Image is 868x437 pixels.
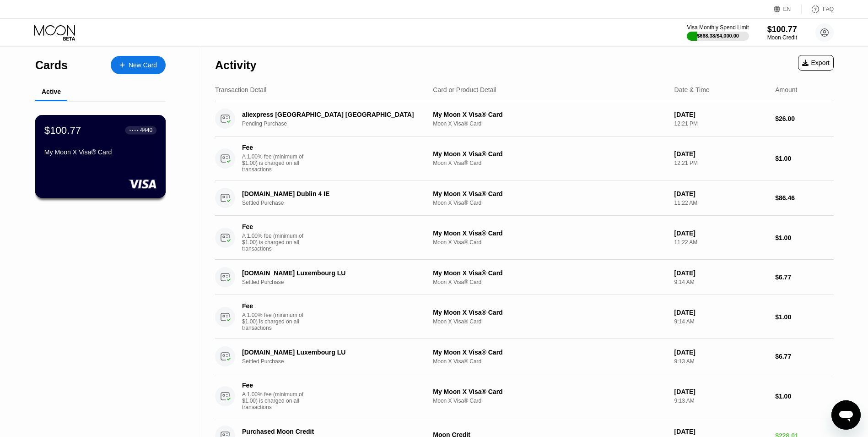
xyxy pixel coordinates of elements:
[433,269,667,277] div: My Moon X Visa® Card
[775,234,834,241] div: $1.00
[129,61,157,69] div: New Card
[433,120,667,127] div: Moon X Visa® Card
[242,269,418,277] div: [DOMAIN_NAME] Luxembourg LU
[215,59,256,72] div: Activity
[433,349,667,356] div: My Moon X Visa® Card
[215,101,834,137] div: aliexpress [GEOGRAPHIC_DATA] [GEOGRAPHIC_DATA]Pending PurchaseMy Moon X Visa® CardMoon X Visa® Ca...
[215,216,834,260] div: FeeA 1.00% fee (minimum of $1.00) is charged on all transactionsMy Moon X Visa® CardMoon X Visa® ...
[242,190,418,197] div: [DOMAIN_NAME] Dublin 4 IE
[35,59,68,72] div: Cards
[774,5,802,14] div: EN
[242,349,418,356] div: [DOMAIN_NAME] Luxembourg LU
[242,391,311,410] div: A 1.00% fee (minimum of $1.00) is charged on all transactions
[674,269,768,277] div: [DATE]
[433,309,667,316] div: My Moon X Visa® Card
[215,260,834,295] div: [DOMAIN_NAME] Luxembourg LUSettled PurchaseMy Moon X Visa® CardMoon X Visa® Card[DATE]9:14 AM$6.77
[775,353,834,360] div: $6.77
[242,200,431,206] div: Settled Purchase
[433,358,667,365] div: Moon X Visa® Card
[242,153,311,173] div: A 1.00% fee (minimum of $1.00) is charged on all transactions
[674,190,768,197] div: [DATE]
[674,200,768,206] div: 11:22 AM
[215,86,266,93] div: Transaction Detail
[433,388,667,395] div: My Moon X Visa® Card
[783,6,791,12] div: EN
[433,398,667,404] div: Moon X Visa® Card
[42,88,61,95] div: Active
[215,180,834,216] div: [DOMAIN_NAME] Dublin 4 IESettled PurchaseMy Moon X Visa® CardMoon X Visa® Card[DATE]11:22 AM$86.46
[802,5,834,14] div: FAQ
[674,111,768,118] div: [DATE]
[242,111,418,118] div: aliexpress [GEOGRAPHIC_DATA] [GEOGRAPHIC_DATA]
[242,358,431,365] div: Settled Purchase
[697,33,739,38] div: $668.38 / $4,000.00
[215,374,834,418] div: FeeA 1.00% fee (minimum of $1.00) is charged on all transactionsMy Moon X Visa® CardMoon X Visa® ...
[674,120,768,127] div: 12:21 PM
[674,398,768,404] div: 9:13 AM
[767,25,797,41] div: $100.77Moon Credit
[823,6,834,12] div: FAQ
[433,190,667,197] div: My Moon X Visa® Card
[687,24,749,31] div: Visa Monthly Spend Limit
[775,155,834,162] div: $1.00
[767,34,797,41] div: Moon Credit
[44,148,156,156] div: My Moon X Visa® Card
[242,302,306,310] div: Fee
[775,115,834,122] div: $26.00
[674,239,768,246] div: 11:22 AM
[433,150,667,158] div: My Moon X Visa® Card
[215,339,834,374] div: [DOMAIN_NAME] Luxembourg LUSettled PurchaseMy Moon X Visa® CardMoon X Visa® Card[DATE]9:13 AM$6.77
[802,59,830,66] div: Export
[242,279,431,285] div: Settled Purchase
[433,111,667,118] div: My Moon X Visa® Card
[433,160,667,166] div: Moon X Visa® Card
[111,56,166,74] div: New Card
[215,137,834,180] div: FeeA 1.00% fee (minimum of $1.00) is charged on all transactionsMy Moon X Visa® CardMoon X Visa® ...
[242,312,311,331] div: A 1.00% fee (minimum of $1.00) is charged on all transactions
[242,223,306,230] div: Fee
[44,124,81,136] div: $100.77
[798,55,834,71] div: Export
[674,150,768,158] div: [DATE]
[433,318,667,325] div: Moon X Visa® Card
[36,115,165,197] div: $100.77● ● ● ●4440My Moon X Visa® Card
[775,86,797,93] div: Amount
[674,229,768,237] div: [DATE]
[433,229,667,237] div: My Moon X Visa® Card
[242,144,306,151] div: Fee
[140,127,152,133] div: 4440
[433,239,667,246] div: Moon X Visa® Card
[674,349,768,356] div: [DATE]
[674,428,768,435] div: [DATE]
[242,428,418,435] div: Purchased Moon Credit
[767,25,797,34] div: $100.77
[674,279,768,285] div: 9:14 AM
[687,24,749,41] div: Visa Monthly Spend Limit$668.38/$4,000.00
[775,313,834,321] div: $1.00
[674,160,768,166] div: 12:21 PM
[674,86,710,93] div: Date & Time
[433,279,667,285] div: Moon X Visa® Card
[433,86,496,93] div: Card or Product Detail
[674,388,768,395] div: [DATE]
[674,358,768,365] div: 9:13 AM
[674,318,768,325] div: 9:14 AM
[775,393,834,400] div: $1.00
[831,400,861,430] iframe: Gumb za odpiranje okna za sporočila
[242,382,306,389] div: Fee
[775,194,834,202] div: $86.46
[129,129,139,131] div: ● ● ● ●
[242,233,311,252] div: A 1.00% fee (minimum of $1.00) is charged on all transactions
[775,273,834,281] div: $6.77
[433,200,667,206] div: Moon X Visa® Card
[242,120,431,127] div: Pending Purchase
[215,295,834,339] div: FeeA 1.00% fee (minimum of $1.00) is charged on all transactionsMy Moon X Visa® CardMoon X Visa® ...
[674,309,768,316] div: [DATE]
